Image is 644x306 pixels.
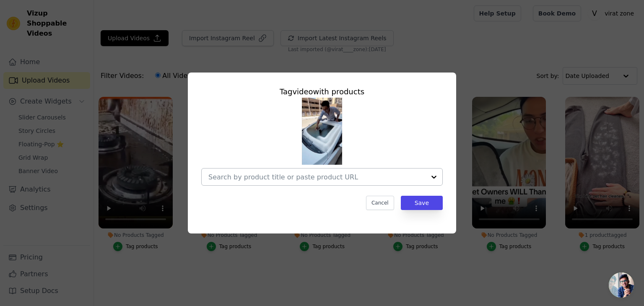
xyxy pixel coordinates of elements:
[401,196,443,210] button: Save
[302,98,342,165] img: tn-0c08ba8e640f4b39a9df236fb88c806c.png
[201,86,443,98] div: Tag video with products
[208,173,426,181] input: Search by product title or paste product URL
[609,272,634,298] div: Open chat
[366,196,394,210] button: Cancel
